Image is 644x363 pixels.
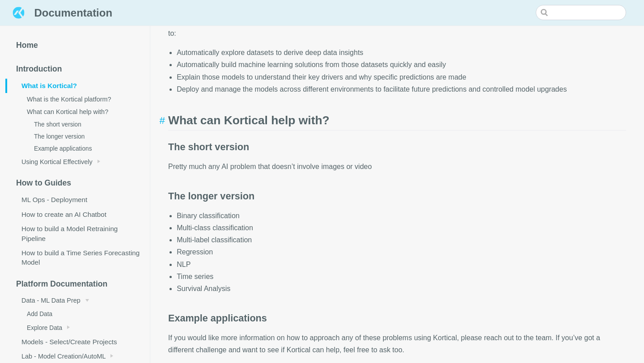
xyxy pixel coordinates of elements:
[21,353,106,360] span: Lab - Model Creation/AutoML
[5,193,150,207] a: ML Ops - Deployment
[177,46,626,59] li: Automatically explore datasets to derive deep data insights
[5,155,150,169] a: Using Kortical Effectively
[159,114,167,127] a: #
[5,293,150,307] a: Data - ML Data Prep
[16,279,107,288] span: Platform Documentation
[177,210,626,222] li: Binary classification
[168,332,626,356] p: If you would like more information on how to approach any of these problems using Kortical, pleas...
[168,80,626,130] h2: What can Kortical help with?
[177,234,626,246] li: Multi-label classification
[21,158,93,165] span: Using Kortical Effectively
[16,64,62,73] span: Introduction
[177,59,626,71] li: Automatically build machine learning solutions from those datasets quickly and easily
[168,160,626,173] p: Pretty much any AI problem that doesn’t involve images or video
[168,108,626,153] h3: The short version
[177,283,626,295] li: Survival Analysis
[5,222,150,246] a: How to build a Model Retraining Pipeline
[20,143,150,155] a: Example applications
[34,5,112,21] span: Documentation
[21,297,80,304] span: Data - ML Data Prep
[177,222,626,234] li: Multi-class classification
[20,118,150,131] a: The short version
[20,131,150,143] a: The longer version
[5,79,150,93] a: What is Kortical?
[5,275,150,293] a: Platform Documentation
[16,178,71,187] span: How to Guides
[11,5,112,22] a: Documentation
[11,5,26,21] img: Documentation
[5,207,150,221] a: How to create an AI Chatbot
[5,245,150,270] a: How to build a Time Series Forecasting Model
[5,349,150,363] a: Lab - Model Creation/AutoML
[177,71,626,83] li: Explain those models to understand their key drivers and why specific predictions are made
[177,246,626,258] li: Regression
[168,157,626,203] h3: The longer version
[5,37,150,55] a: Home
[536,5,626,20] input: Search
[177,258,626,270] li: NLP
[27,325,62,331] span: Explore Data
[5,334,150,349] a: Models - Select/Create Projects
[177,270,626,283] li: Time series
[13,308,150,321] a: Add Data
[13,106,150,118] a: What can Kortical help with?
[13,93,150,106] a: What is the Kortical platform?
[177,83,626,95] li: Deploy and manage the models across different environments to facilitate future predictions and c...
[13,321,150,334] a: Explore Data
[5,174,150,193] a: How to Guides
[168,280,626,325] h3: Example applications
[168,15,626,39] p: The Kortical platform is an enterprise AI as a service platform, driven by AutoML that writes cod...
